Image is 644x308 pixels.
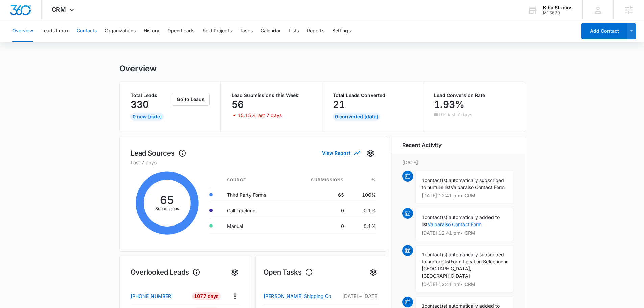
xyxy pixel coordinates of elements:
[230,291,240,301] button: Actions
[451,184,505,190] span: Valparaiso Contact Form
[422,177,425,183] span: 1
[221,187,290,203] td: Third Party Forms
[192,292,221,300] div: 1077 Days
[332,20,351,42] button: Settings
[422,214,500,227] span: contact(s) automatically added to list
[290,173,350,187] th: Submissions
[130,99,149,110] p: 330
[434,99,464,110] p: 1.93%
[422,252,504,264] span: contact(s) automatically subscribed to nurture list
[543,5,573,10] div: account name
[428,221,482,227] a: Valparaiso Contact Form
[130,113,164,121] div: 0 New [DATE]
[307,20,324,42] button: Reports
[229,267,240,278] button: Settings
[119,64,157,74] h1: Overview
[172,96,210,102] a: Go to Leads
[422,177,504,190] span: contact(s) automatically subscribed to nurture list
[238,113,282,118] p: 15.15% last 7 days
[221,203,290,218] td: Call Tracking
[264,292,338,300] a: [PERSON_NAME] Shipping Co
[333,113,380,121] div: 0 Converted [DATE]
[543,10,573,15] div: account id
[105,20,136,42] button: Organizations
[350,203,376,218] td: 0.1%
[221,218,290,234] td: Manual
[130,292,173,300] p: [PHONE_NUMBER]
[130,292,187,300] a: [PHONE_NUMBER]
[144,20,159,42] button: History
[240,20,253,42] button: Tasks
[422,193,508,198] p: [DATE] 12:41 pm • CRM
[261,20,281,42] button: Calendar
[232,93,311,98] p: Lead Submissions this Week
[290,203,350,218] td: 0
[350,173,376,187] th: %
[322,147,360,159] button: View Report
[333,99,345,110] p: 21
[41,20,69,42] button: Leads Inbox
[289,20,299,42] button: Lists
[202,20,232,42] button: Sold Projects
[130,159,376,166] p: Last 7 days
[12,20,33,42] button: Overview
[130,93,171,98] p: Total Leads
[172,93,210,106] button: Go to Leads
[338,292,379,300] p: [DATE] – [DATE]
[365,148,376,159] button: Settings
[402,141,442,149] h6: Recent Activity
[439,112,472,117] p: 0% last 7 days
[422,259,508,279] span: Form Location Selection = [GEOGRAPHIC_DATA], [GEOGRAPHIC_DATA]
[368,267,379,278] button: Settings
[350,187,376,203] td: 100%
[130,267,200,277] h1: Overlooked Leads
[232,99,244,110] p: 56
[333,93,412,98] p: Total Leads Converted
[434,93,514,98] p: Lead Conversion Rate
[52,6,66,13] span: CRM
[422,231,508,235] p: [DATE] 12:41 pm • CRM
[130,148,186,158] h1: Lead Sources
[264,267,313,277] h1: Open Tasks
[290,187,350,203] td: 65
[350,218,376,234] td: 0.1%
[290,218,350,234] td: 0
[422,252,425,257] span: 1
[221,173,290,187] th: Source
[77,20,97,42] button: Contacts
[422,214,425,220] span: 1
[581,23,627,39] button: Add Contact
[402,159,514,166] p: [DATE]
[422,282,508,287] p: [DATE] 12:41 pm • CRM
[167,20,194,42] button: Open Leads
